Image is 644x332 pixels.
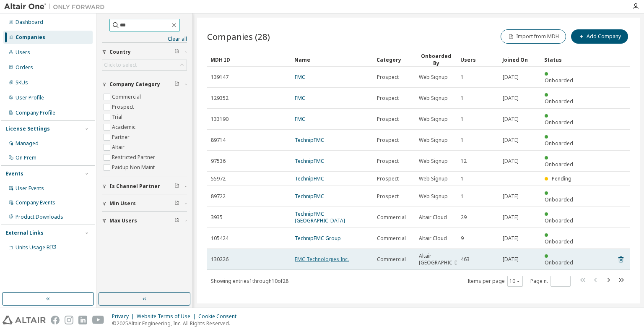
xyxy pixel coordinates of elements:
span: Altair Cloud [419,235,447,242]
span: [DATE] [503,193,519,200]
span: [DATE] [503,116,519,123]
span: [DATE] [503,256,519,263]
span: Commercial [377,214,406,221]
button: Min Users [102,194,187,213]
div: Product Downloads [16,214,63,220]
span: 130226 [211,256,229,263]
div: Privacy [112,313,137,320]
span: Country [109,49,131,55]
span: Onboarded [545,217,573,224]
label: Paidup Non Maint [112,162,156,173]
a: TechnipFMC [295,157,324,165]
div: Users [16,49,30,56]
span: Commercial [377,256,406,263]
button: Company Category [102,75,187,94]
span: Altair Cloud [419,214,447,221]
span: Showing entries 1 through 10 of 28 [211,277,288,285]
a: TechnipFMC [295,193,324,200]
span: Clear filter [174,81,179,88]
label: Altair [112,142,126,152]
span: Prospect [377,95,399,102]
span: Is Channel Partner [109,183,160,190]
label: Partner [112,132,131,142]
span: Onboarded [545,259,573,266]
span: Companies (28) [207,31,270,42]
button: Is Channel Partner [102,177,187,196]
span: Prospect [377,193,399,200]
div: Events [5,170,23,177]
button: Import from MDH [501,29,566,44]
span: 1 [461,175,464,182]
img: instagram.svg [65,316,73,324]
span: 12 [461,158,467,165]
span: Web Signup [419,175,448,182]
span: 3935 [211,214,223,221]
button: Max Users [102,212,187,230]
a: TechnipFMC [295,136,324,144]
div: Website Terms of Use [137,313,198,320]
span: Max Users [109,217,137,224]
img: youtube.svg [92,316,104,324]
label: Prospect [112,102,135,112]
span: Onboarded [545,196,573,203]
span: Web Signup [419,95,448,102]
span: 1 [461,193,464,200]
img: facebook.svg [51,316,60,324]
span: 105424 [211,235,229,242]
span: Commercial [377,235,406,242]
button: Add Company [571,29,628,44]
span: 463 [461,256,470,263]
span: [DATE] [503,95,519,102]
span: 1 [461,137,464,144]
span: Web Signup [419,74,448,81]
p: © 2025 Altair Engineering, Inc. All Rights Reserved. [112,320,241,327]
span: Units Usage BI [16,244,57,251]
span: Onboarded [545,161,573,168]
span: [DATE] [503,235,519,242]
span: Company Category [109,81,160,88]
span: Prospect [377,175,399,182]
div: External Links [5,230,44,236]
div: User Events [16,185,44,192]
button: 10 [509,278,521,285]
span: 89722 [211,193,226,200]
a: TechnipFMC Group [295,235,341,242]
span: Prospect [377,137,399,144]
span: [DATE] [503,137,519,144]
img: linkedin.svg [78,316,87,324]
a: FMC [295,73,305,81]
span: Prospect [377,74,399,81]
span: 55972 [211,175,226,182]
span: Web Signup [419,193,448,200]
img: altair_logo.svg [3,316,46,324]
div: On Prem [16,154,36,161]
span: 9 [461,235,464,242]
div: User Profile [16,94,44,101]
span: Web Signup [419,137,448,144]
span: Onboarded [545,140,573,147]
span: Onboarded [545,238,573,245]
a: TechnipFMC [295,175,324,182]
div: Click to select [102,60,187,70]
div: Joined On [502,53,538,66]
div: Orders [16,64,33,71]
div: Category [377,53,412,66]
label: Academic [112,122,137,132]
a: TechnipFMC [GEOGRAPHIC_DATA] [295,210,345,224]
div: License Settings [5,125,50,132]
span: Clear filter [174,217,179,224]
span: 129352 [211,95,229,102]
span: Web Signup [419,158,448,165]
div: Name [294,53,370,66]
span: Clear filter [174,183,179,190]
span: Onboarded [545,119,573,126]
span: [DATE] [503,214,519,221]
span: 1 [461,116,464,123]
span: Onboarded [545,98,573,105]
div: Managed [16,140,39,147]
span: 29 [461,214,467,221]
span: 1 [461,95,464,102]
button: Country [102,43,187,61]
span: Pending [552,175,571,182]
label: Trial [112,112,124,122]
